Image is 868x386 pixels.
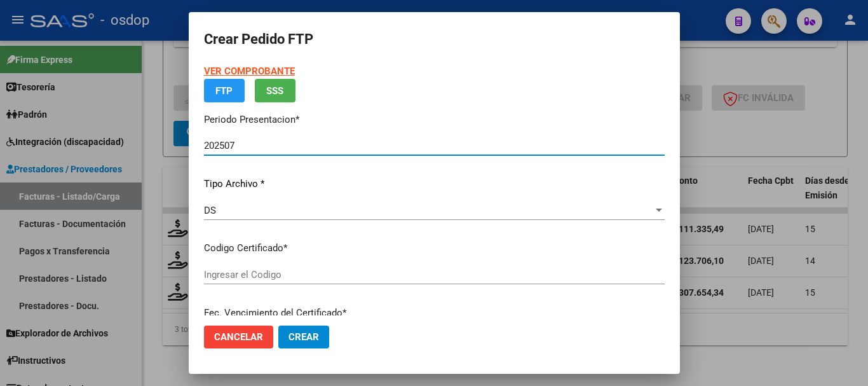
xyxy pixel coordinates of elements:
[215,85,233,97] span: FTP
[278,326,329,348] button: Crear
[204,27,665,52] h2: Crear Pedido FTP
[204,241,665,256] p: Codigo Certificado
[204,306,665,321] p: Fec. Vencimiento del Certificado
[204,65,295,77] a: VER COMPROBANTE
[204,79,245,102] button: FTP
[204,326,273,348] button: Cancelar
[204,205,216,216] span: DS
[266,85,283,97] span: SSS
[288,331,319,343] span: Crear
[214,331,263,343] span: Cancelar
[204,177,665,191] p: Tipo Archivo *
[204,113,665,127] p: Periodo Presentacion
[255,79,295,102] button: SSS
